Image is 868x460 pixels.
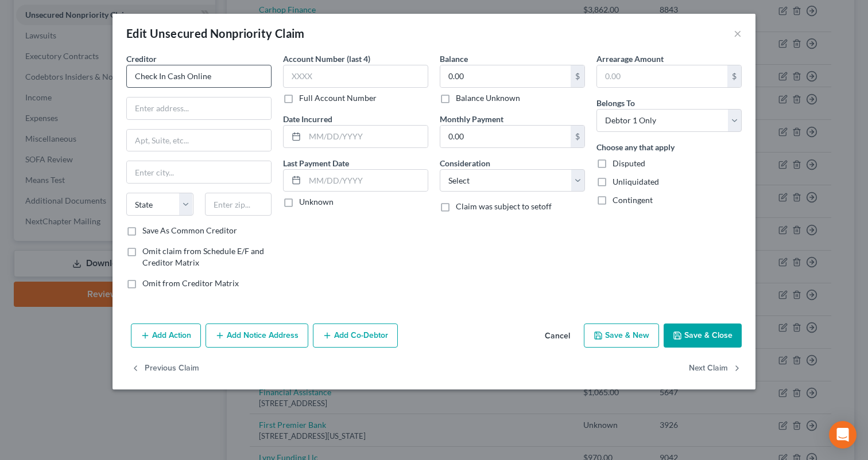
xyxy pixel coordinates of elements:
button: Save & New [584,323,659,348]
div: $ [571,65,584,87]
input: 0.00 [597,65,727,87]
label: Balance Unknown [456,92,520,104]
input: MM/DD/YYYY [305,170,428,192]
span: Disputed [613,158,645,168]
button: Add Co-Debtor [313,323,398,348]
span: Contingent [613,195,653,205]
label: Save As Common Creditor [142,225,237,236]
label: Balance [440,53,468,65]
input: Enter zip... [205,193,272,216]
input: Apt, Suite, etc... [127,130,271,151]
button: Add Notice Address [206,323,308,348]
input: Enter city... [127,161,271,183]
span: Omit claim from Schedule E/F and Creditor Matrix [142,246,264,267]
input: Enter address... [127,98,271,119]
input: MM/DD/YYYY [305,126,428,147]
label: Unknown [299,196,334,208]
button: Save & Close [664,323,742,348]
label: Last Payment Date [283,157,349,169]
button: Previous Claim [131,357,199,381]
button: Cancel [536,325,579,348]
label: Date Incurred [283,113,332,125]
button: Add Action [131,323,201,348]
button: × [734,26,742,40]
div: Open Intercom Messenger [829,421,857,449]
div: Edit Unsecured Nonpriority Claim [126,25,305,41]
span: Belongs To [596,98,635,108]
div: $ [727,65,741,87]
label: Choose any that apply [596,141,675,153]
label: Full Account Number [299,92,377,104]
input: 0.00 [440,65,571,87]
input: XXXX [283,65,428,88]
label: Consideration [440,157,490,169]
label: Arrearage Amount [596,53,664,65]
input: Search creditor by name... [126,65,272,88]
div: $ [571,126,584,147]
span: Creditor [126,54,157,64]
label: Monthly Payment [440,113,503,125]
span: Unliquidated [613,177,659,186]
button: Next Claim [689,357,742,381]
input: 0.00 [440,126,571,147]
span: Omit from Creditor Matrix [142,278,239,288]
label: Account Number (last 4) [283,53,370,65]
span: Claim was subject to setoff [456,201,552,211]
